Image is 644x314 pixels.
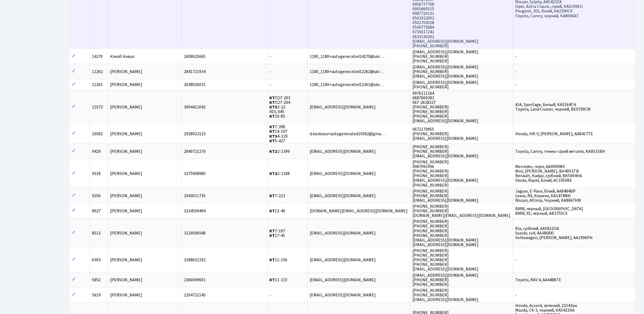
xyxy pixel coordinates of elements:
b: КТ [269,113,275,119]
span: 7-197 17-41 [269,228,285,239]
span: [PHONE_NUMBER] [PHONE_NUMBER] [EMAIL_ADDRESS][DOMAIN_NAME] [412,287,478,303]
span: [PERSON_NAME] [110,131,142,137]
span: 11-110 [269,277,287,283]
span: [PERSON_NAME] [110,104,142,110]
span: 1180_1180+autogenerated12261@ukr… [310,82,384,88]
span: Toyota, RAV 4, АА4488ТЕ [515,277,561,283]
span: 12262 [92,69,103,75]
b: КТ2 [269,148,277,154]
span: - [269,82,271,88]
span: [PERSON_NAME] [110,148,142,154]
span: 3275908980 [184,171,206,177]
b: КТ [269,100,275,105]
span: 2-1188 [269,171,290,177]
span: [PERSON_NAME] [110,277,142,283]
span: [PERSON_NAME] [110,171,142,177]
span: 3094411042 [184,104,206,110]
span: - [515,257,517,263]
span: 0672170855 [PHONE_NUMBER] [EMAIL_ADDRESS][DOMAIN_NAME] [412,126,478,141]
span: 1180_1180+autogenerated14270@ukr… [310,54,384,60]
span: 9318 [92,171,101,177]
b: КТ [269,228,275,234]
span: [PERSON_NAME] [110,208,142,214]
span: [EMAIL_ADDRESS][DOMAIN_NAME] [310,292,376,298]
span: [EMAIL_ADDRESS][DOMAIN_NAME] [310,277,376,283]
span: [PHONE_NUMBER] [PHONE_NUMBER] [PHONE_NUMBER] [PHONE_NUMBER] [EMAIL_ADDRESS][DOMAIN_NAME] [EMAIL_A... [412,219,478,248]
span: 7-398 14-197 4-129 5-427 [269,124,288,144]
span: 9256 [92,193,101,199]
span: 10582 [92,131,103,137]
span: Honda, HR-V, [PERSON_NAME], AA8417TE [515,131,593,137]
span: 5619 [92,292,101,298]
span: [PHONE_NUMBER] [PHONE_NUMBER] [EMAIL_ADDRESS][DOMAIN_NAME] [412,144,478,159]
span: BMW, чёрный, [GEOGRAPHIC_DATA] BMW, Х5, чёрный, АВ3755СХ [515,206,583,216]
span: 12261 [92,82,103,88]
span: 2638926015 [184,82,206,88]
span: 3234509494 [184,208,206,214]
span: [EMAIL_ADDRESS][DOMAIN_NAME] [310,171,376,177]
span: 6393 [92,257,101,263]
span: [EMAIL_ADDRESS][DOMAIN_NAME] [310,148,376,154]
b: КТ [269,193,275,199]
span: 9429 [92,148,101,154]
span: Jaguar, E-Pace, білий, АА8484ВР Lexus, RX, Коричн, КА1474МН Nissan, Altima, Чорний, KA8667HM [515,188,581,203]
span: 12-49 [269,208,285,214]
span: d.kovbasa+autogenerated10582@gma… [310,131,385,137]
span: 14270 [92,54,103,60]
b: КТ3 [269,104,277,110]
b: КТ [269,208,275,214]
span: 2943011735 [184,193,206,199]
span: 3188621192 [184,257,206,263]
span: Mercedes, чорн, АА9009МХ Mini, [PERSON_NAME], ВН4053ТВ Renault, Kadjar, срібний, BK5004HA Skoda, ... [515,164,582,183]
span: - [269,292,271,298]
span: 2608625665 [184,54,206,60]
span: - [269,69,271,75]
span: [EMAIL_ADDRESS][DOMAIN_NAME] [PHONE_NUMBER] [412,80,478,90]
span: [PHONE_NUMBER] 0987091996 [PHONE_NUMBER] [PHONE_NUMBER] [EMAIL_ADDRESS][DOMAIN_NAME] [PHONE_NUMBER] [412,159,478,188]
span: - [515,69,517,75]
span: [PERSON_NAME] [110,292,142,298]
span: [EMAIL_ADDRESS][DOMAIN_NAME] [PHONE_NUMBER] [PHONE_NUMBER] [412,272,478,287]
span: 2928023123 [184,131,206,137]
b: КТ [269,257,275,263]
span: [EMAIL_ADDRESS][DOMAIN_NAME] [310,257,376,263]
span: 5852 [92,277,101,283]
span: 8513 [92,230,101,236]
span: [DOMAIN_NAME][EMAIL_ADDRESS][DOMAIN_NAME] [310,208,408,214]
span: 7-223 [269,193,285,199]
span: Kia, срібний, АА5822ОА Suzuki, сх4, АА3868ХІ Volkswagen, [PERSON_NAME], АА1996РН [515,226,593,241]
span: [PHONE_NUMBER] [PHONE_NUMBER] [EMAIL_ADDRESS][DOMAIN_NAME] [412,188,478,203]
span: [PERSON_NAME] [110,230,142,236]
span: [PERSON_NAME] [110,82,142,88]
span: Toyota, Camry, темно-сірий металік, KA9531BH [515,148,605,154]
span: [EMAIL_ADDRESS][DOMAIN_NAME] [PHONE_NUMBER] [EMAIL_ADDRESS][DOMAIN_NAME] [412,64,478,79]
span: 8927 [92,208,101,214]
span: 2204722145 [184,292,206,298]
span: [EMAIL_ADDRESS][DOMAIN_NAME] [PHONE_NUMBER] [PHONE_NUMBER] [412,49,478,64]
b: КТ [269,233,275,239]
b: КТ [269,138,275,144]
span: - [515,54,517,60]
span: 2840721270 [184,148,206,154]
span: [PHONE_NUMBER] [PHONE_NUMBER] [PHONE_NUMBER] [PHONE_NUMBER] [EMAIL_ADDRESS][DOMAIN_NAME] [412,248,478,272]
span: [EMAIL_ADDRESS][DOMAIN_NAME] [310,193,376,199]
b: КТ [269,95,275,101]
span: [PHONE_NUMBER] [PHONE_NUMBER] [DOMAIN_NAME][EMAIL_ADDRESS][DOMAIN_NAME] [412,203,510,219]
b: КТ [269,129,275,135]
span: Клеаб Навал [110,54,134,60]
b: КТ [269,277,275,283]
span: [PERSON_NAME] [110,69,142,75]
span: 0976111164 0687669283 067-2628227 [PHONE_NUMBER] [PHONE_NUMBER] [PHONE_NUMBER] [EMAIL_ADDRESS][DO... [412,90,478,124]
b: КТ2 [269,171,277,177]
span: [EMAIL_ADDRESS][DOMAIN_NAME] [310,230,376,236]
span: - [515,82,517,88]
span: 3129506948 [184,230,206,236]
span: KIA, Sportage, Белый, KA5164CH Toyota, Land Cruiser, чорний, ВЕ9799СМ [515,102,590,112]
span: П27-203 П27-204 3-22 003, 045 10-85 [269,95,290,119]
span: [EMAIL_ADDRESS][DOMAIN_NAME] [310,104,376,110]
span: 2841721934 [184,69,206,75]
span: 2366909601 [184,277,206,283]
span: 11-156 [269,257,287,263]
b: КТ [269,124,275,130]
span: [PERSON_NAME] [110,193,142,199]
